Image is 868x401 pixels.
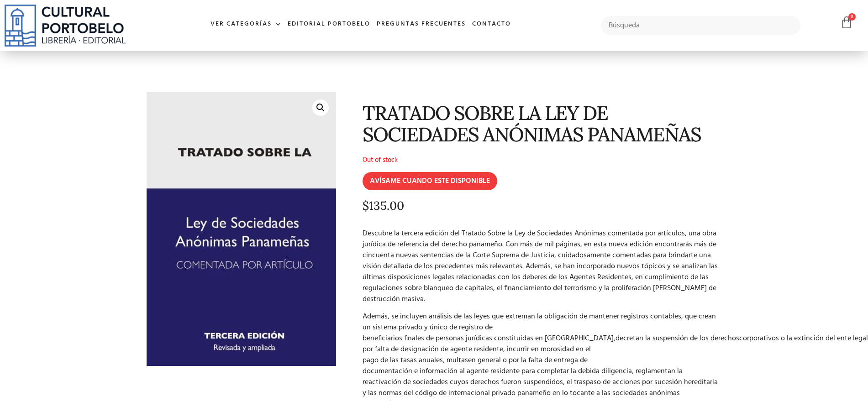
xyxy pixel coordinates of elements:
h1: TRATADO SOBRE LA LEY DE SOCIEDADES ANÓNIMAS PANAMEÑAS [363,102,719,146]
a: Preguntas frecuentes [374,15,469,34]
span: $ [363,198,369,213]
input: Búsqueda [601,16,801,35]
a: 🔍 [312,99,329,116]
p: Descubre la tercera edición del Tratado Sobre la Ley de Sociedades Anónimas comentada por artícul... [363,228,719,305]
span: 0 [848,13,856,21]
a: Editorial Portobelo [284,15,374,34]
a: 0 [840,16,853,29]
a: Ver Categorías [207,15,284,34]
bdi: 135.00 [363,198,404,213]
p: Out of stock [363,155,719,166]
input: AVÍSAME CUANDO ESTE DISPONIBLE [363,172,497,190]
a: Contacto [469,15,514,34]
